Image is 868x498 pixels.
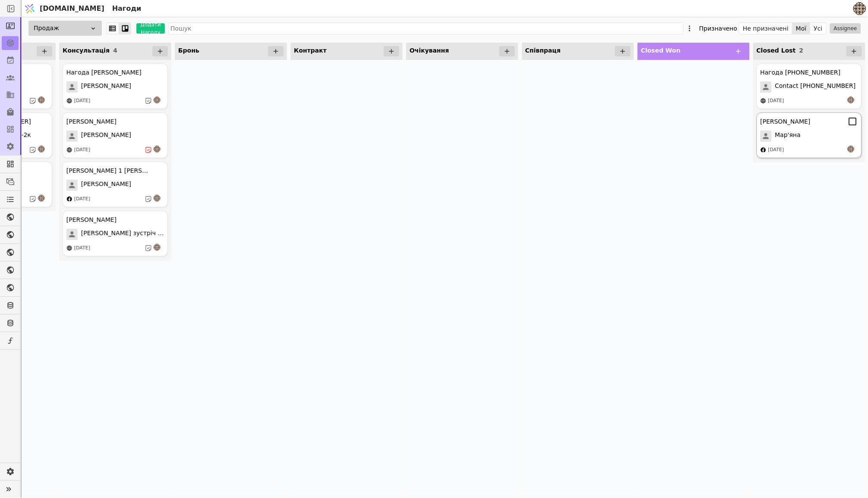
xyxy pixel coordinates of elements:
[811,22,826,34] button: Усі
[74,245,90,252] div: [DATE]
[848,96,855,103] img: an
[81,131,131,142] span: [PERSON_NAME]
[66,117,117,126] div: [PERSON_NAME]
[22,0,109,17] a: [DOMAIN_NAME]
[178,47,199,54] span: Бронь
[63,63,168,109] div: Нагода [PERSON_NAME][PERSON_NAME][DATE]an
[74,97,90,105] div: [DATE]
[757,63,862,109] div: Нагода [PHONE_NUMBER]Contact [PHONE_NUMBER][DATE]an
[761,68,841,77] div: Нагода [PHONE_NUMBER]
[38,96,45,103] img: an
[38,195,45,202] img: an
[525,47,561,54] span: Співпраця
[74,196,90,203] div: [DATE]
[699,22,737,34] div: Призначено
[66,147,73,153] img: online-store.svg
[63,112,168,158] div: [PERSON_NAME][PERSON_NAME][DATE]an
[154,195,161,202] img: an
[848,146,855,153] img: an
[761,117,811,126] div: [PERSON_NAME]
[66,68,142,77] div: Нагода [PERSON_NAME]
[38,146,45,153] img: an
[63,211,168,256] div: [PERSON_NAME][PERSON_NAME] зустріч 13.08[DATE]an
[410,47,449,54] span: Очікування
[761,147,767,153] img: facebook.svg
[136,23,165,34] button: Додати Нагоду
[641,47,681,54] span: Closed Won
[81,81,131,93] span: [PERSON_NAME]
[81,180,131,191] span: [PERSON_NAME]
[66,166,148,175] div: [PERSON_NAME] 1 [PERSON_NAME]
[113,47,117,54] span: 4
[792,22,811,34] button: Мої
[63,162,168,207] div: [PERSON_NAME] 1 [PERSON_NAME][PERSON_NAME][DATE]an
[154,146,161,153] img: an
[739,22,792,34] button: Не призначені
[294,47,327,54] span: Контракт
[40,3,104,14] span: [DOMAIN_NAME]
[168,22,684,34] input: Пошук
[154,244,161,251] img: an
[775,131,801,142] span: Мар'яна
[74,146,90,154] div: [DATE]
[23,0,36,17] img: Logo
[775,81,856,93] span: Contact [PHONE_NUMBER]
[154,96,161,103] img: an
[768,146,784,154] div: [DATE]
[757,112,862,158] div: [PERSON_NAME]Мар'яна[DATE]an
[66,245,73,251] img: online-store.svg
[81,229,164,240] span: [PERSON_NAME] зустріч 13.08
[853,2,866,15] img: 4183bec8f641d0a1985368f79f6ed469
[761,98,767,104] img: online-store.svg
[757,47,796,54] span: Closed Lost
[768,97,784,105] div: [DATE]
[799,47,804,54] span: 2
[66,98,73,104] img: online-store.svg
[131,23,165,34] a: Додати Нагоду
[28,21,102,36] div: Продаж
[830,23,861,34] button: Assignee
[66,215,117,224] div: [PERSON_NAME]
[66,196,73,202] img: facebook.svg
[63,47,110,54] span: Консультація
[109,3,142,14] h2: Нагоди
